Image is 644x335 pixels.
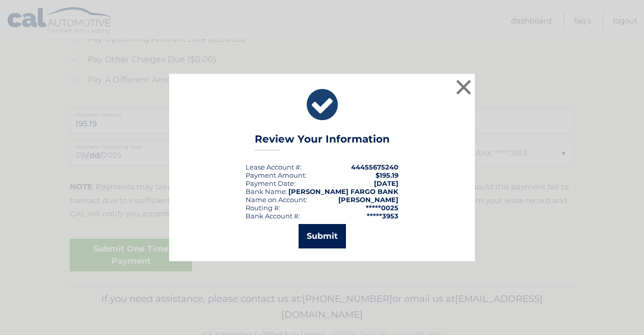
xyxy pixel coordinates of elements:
[246,204,280,212] div: Routing #:
[246,187,287,196] div: Bank Name:
[246,212,300,220] div: Bank Account #:
[246,171,307,179] div: Payment Amount:
[338,196,398,204] strong: [PERSON_NAME]
[374,179,398,187] span: [DATE]
[255,133,390,151] h3: Review Your Information
[288,187,398,196] strong: [PERSON_NAME] FARGO BANK
[246,179,294,187] span: Payment Date
[351,163,398,171] strong: 44455675240
[246,163,302,171] div: Lease Account #:
[299,224,346,248] button: Submit
[375,171,398,179] span: $195.19
[246,179,296,187] div: :
[246,196,307,204] div: Name on Account:
[453,77,474,97] button: ×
